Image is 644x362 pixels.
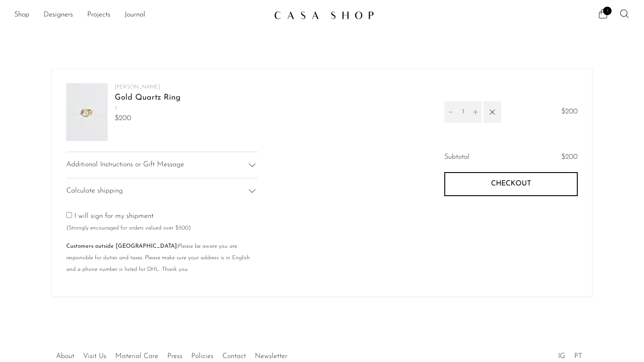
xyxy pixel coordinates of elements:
[167,353,182,360] a: Press
[66,243,250,272] small: Please be aware you are responsible for duties and taxes. Please make sure your address is in Eng...
[44,9,73,21] a: Designers
[115,113,181,125] span: $200
[444,172,578,196] button: Checkout
[574,353,582,360] a: PT
[66,159,184,171] span: Additional Instructions or Gift Message
[66,152,258,178] div: Additional Instructions or Gift Message
[115,84,160,90] a: [PERSON_NAME]
[491,180,531,188] span: Checkout
[469,101,482,123] button: Increment
[115,353,158,360] a: Material Care
[87,9,110,21] a: Projects
[56,353,74,360] a: About
[444,152,470,163] span: Subtotal
[66,225,191,231] small: (Strongly encouraged for orders valued over $500)
[66,213,191,231] label: I will sign for my shipment
[222,353,246,360] a: Contact
[14,8,267,23] ul: NEW HEADER MENU
[457,101,469,123] input: Quantity
[125,9,145,21] a: Journal
[115,94,181,102] a: Gold Quartz Ring
[66,83,108,141] img: Gold Quartz Ring - 7
[14,8,267,23] nav: Desktop navigation
[444,212,578,236] iframe: PayPal-paypal
[561,153,578,161] span: $200
[14,9,29,21] a: Shop
[66,185,123,197] span: Calculate shipping
[66,243,178,249] b: Customers outside [GEOGRAPHIC_DATA]:
[603,7,612,15] span: 1
[444,101,457,123] button: Decrement
[66,178,258,204] div: Calculate shipping
[191,353,213,360] a: Policies
[115,105,181,113] span: 7
[558,353,565,360] a: IG
[561,106,578,118] span: $200
[83,353,106,360] a: Visit Us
